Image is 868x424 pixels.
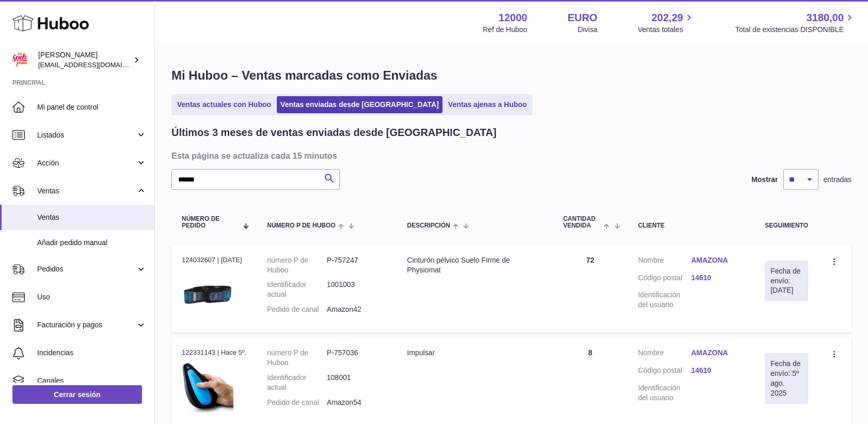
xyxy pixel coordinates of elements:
[327,373,387,392] dd: 108001
[267,348,327,368] dt: número P de Huboo
[765,222,808,229] font: Seguimiento
[327,280,387,299] dd: 1001003
[638,273,691,285] dt: Código postal
[407,222,450,229] span: Descripción
[586,256,594,264] font: 72
[824,175,851,185] span: entradas
[182,216,238,229] span: Número de pedido
[327,348,387,368] dd: P-757036
[267,305,327,314] dt: Pedido de canal
[327,255,387,275] dd: P-757247
[173,96,275,113] a: Ventas actuales con Huboo
[638,222,665,229] font: Cliente
[171,67,851,84] h1: Mi Huboo – Ventas marcadas como Enviadas
[578,25,597,35] div: Divisa
[588,349,592,357] font: 8
[37,102,147,112] span: Mi panel de control
[182,361,233,413] img: Biofeedback-suelo-pelvico-Kegel-Boost.jpeg
[638,349,664,357] font: Nombre
[37,376,147,386] span: Canales
[327,305,387,314] dd: Amazon42
[182,349,246,356] font: 122331143 | Hace 5º.
[267,280,327,299] dt: Identificador actual
[638,11,695,35] a: 202,29 Ventas totales
[171,150,849,161] h3: Esta página se actualiza cada 15 minutos
[691,255,744,265] a: AMAZONA
[267,255,327,275] dt: número P de Huboo
[37,186,136,196] span: Ventas
[499,11,528,25] strong: 12000
[770,266,802,296] div: Fecha de envío: [DATE]
[770,359,802,398] div: Fecha de envío: 5º ago. 2025
[735,11,856,35] a: 3180,00 Total de existencias DISPONIBLE
[327,398,387,407] dd: Amazon54
[638,383,691,403] dt: Identificación del usuario
[638,256,664,264] font: Nombre
[735,25,856,35] span: Total de existencias DISPONIBLE
[37,158,136,168] span: Acción
[267,373,327,392] dt: Identificador actual
[652,11,683,25] span: 202,29
[638,25,695,35] span: Ventas totales
[37,130,136,140] span: Listados
[407,348,542,358] div: Impulsar
[182,268,233,320] img: Cinturon-pelvico-para-runners-Physiomat-Parisienne.jpg
[37,348,147,358] span: Incidencias
[691,273,744,283] a: 14610
[182,256,242,264] font: 124032607 | [DATE]
[483,25,527,35] div: Ref de Huboo
[267,398,327,407] dt: Pedido de canal
[563,216,602,229] span: Cantidad vendida
[37,292,147,302] span: Uso
[38,60,152,69] span: [EMAIL_ADDRESS][DOMAIN_NAME]
[38,50,131,70] div: [PERSON_NAME]
[691,366,744,375] a: 14610
[37,320,136,330] span: Facturación y pagos
[638,290,691,310] dt: Identificación del usuario
[445,96,531,113] a: Ventas ajenas a Huboo
[37,238,147,248] span: Añadir pedido manual
[407,255,542,275] div: Cinturón pélvico Suelo Firme de Physiomat
[171,126,496,140] h2: Últimos 3 meses de ventas enviadas desde [GEOGRAPHIC_DATA]
[277,96,443,113] a: Ventas enviadas desde [GEOGRAPHIC_DATA]
[37,264,136,274] span: Pedidos
[807,11,844,25] span: 3180,00
[12,52,28,68] img: mar@ensuelofirme.com
[567,11,597,25] strong: EURO
[37,213,147,222] span: Ventas
[691,348,744,358] a: AMAZONA
[267,222,335,229] span: número P de Huboo
[751,175,778,185] label: Mostrar
[12,385,142,404] a: Cerrar sesión
[638,366,691,378] dt: Código postal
